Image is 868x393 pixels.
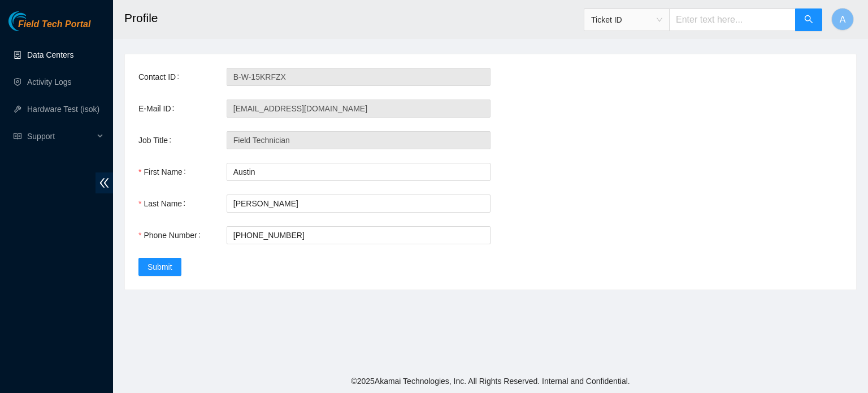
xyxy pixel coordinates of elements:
[147,261,172,273] span: Submit
[138,100,179,118] label: E-Mail ID
[669,8,796,31] input: Enter text here...
[18,19,90,30] span: Field Tech Portal
[831,8,854,31] button: A
[227,131,491,149] input: Job Title
[227,226,491,244] input: Phone Number
[138,258,181,276] button: Submit
[227,100,491,118] input: E-Mail ID
[14,132,21,140] span: read
[27,50,73,59] a: Data Centers
[27,105,99,114] a: Hardware Test (isok)
[113,369,868,393] footer: © 2025 Akamai Technologies, Inc. All Rights Reserved. Internal and Confidential.
[27,125,94,148] span: Support
[138,226,205,244] label: Phone Number
[138,68,184,86] label: Contact ID
[8,11,57,31] img: Akamai Technologies
[96,172,113,193] span: double-left
[840,12,846,27] span: A
[227,68,491,86] input: Contact ID
[27,77,72,87] a: Activity Logs
[138,163,190,181] label: First Name
[138,195,190,213] label: Last Name
[8,20,90,35] a: Akamai TechnologiesField Tech Portal
[227,195,491,213] input: Last Name
[795,8,822,31] button: search
[591,11,662,28] span: Ticket ID
[227,163,491,181] input: First Name
[138,131,176,149] label: Job Title
[804,15,813,25] span: search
